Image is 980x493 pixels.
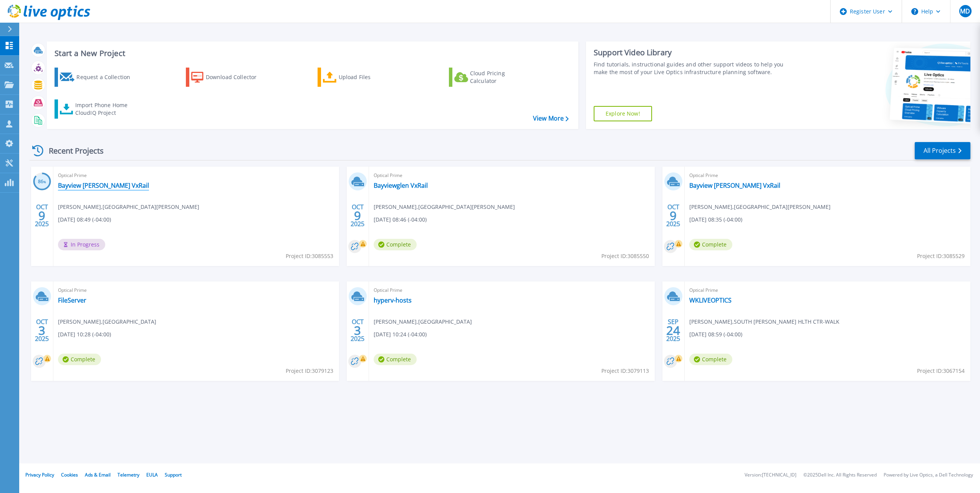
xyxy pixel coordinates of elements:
[374,296,412,304] a: hyperv-hosts
[917,367,965,375] span: Project ID: 3067154
[666,316,680,344] div: SEP 2025
[601,367,649,375] span: Project ID: 3079113
[533,115,569,122] a: View More
[594,48,792,58] div: Support Video Library
[58,318,156,326] span: [PERSON_NAME] , [GEOGRAPHIC_DATA]
[666,327,680,334] span: 24
[58,296,86,304] a: FileServer
[58,171,334,180] span: Optical Prime
[286,252,333,260] span: Project ID: 3085553
[58,239,105,250] span: In Progress
[594,106,652,121] a: Explore Now!
[318,68,403,87] a: Upload Files
[374,330,427,339] span: [DATE] 10:24 (-04:00)
[58,354,101,365] span: Complete
[884,473,973,478] li: Powered by Live Optics, a Dell Technology
[689,239,732,250] span: Complete
[85,471,111,478] a: Ads & Email
[689,318,839,326] span: [PERSON_NAME] , SOUTH [PERSON_NAME] HLTH CTR-WALK
[206,69,267,85] div: Download Collector
[803,473,877,478] li: © 2025 Dell Inc. All Rights Reserved
[917,252,965,260] span: Project ID: 3085529
[689,330,742,339] span: [DATE] 08:59 (-04:00)
[58,330,111,339] span: [DATE] 10:28 (-04:00)
[689,215,742,224] span: [DATE] 08:35 (-04:00)
[339,69,400,85] div: Upload Files
[594,61,792,76] div: Find tutorials, instructional guides and other support videos to help you make the most of your L...
[689,286,966,294] span: Optical Prime
[75,101,135,117] div: Import Phone Home CloudIQ Project
[689,171,966,180] span: Optical Prime
[186,68,271,87] a: Download Collector
[354,327,361,334] span: 3
[374,182,428,189] a: Bayviewglen VxRail
[374,171,650,180] span: Optical Prime
[350,316,365,344] div: OCT 2025
[25,471,54,478] a: Privacy Policy
[35,316,49,344] div: OCT 2025
[689,182,780,189] a: Bayview [PERSON_NAME] VxRail
[61,471,78,478] a: Cookies
[470,69,531,85] div: Cloud Pricing Calculator
[745,473,796,478] li: Version: [TECHNICAL_ID]
[38,327,45,334] span: 3
[30,141,114,160] div: Recent Projects
[374,318,472,326] span: [PERSON_NAME] , [GEOGRAPHIC_DATA]
[350,202,365,230] div: OCT 2025
[286,367,333,375] span: Project ID: 3079123
[374,203,515,211] span: [PERSON_NAME] , [GEOGRAPHIC_DATA][PERSON_NAME]
[670,212,677,219] span: 9
[58,203,199,211] span: [PERSON_NAME] , [GEOGRAPHIC_DATA][PERSON_NAME]
[33,177,51,186] h3: 86
[35,202,49,230] div: OCT 2025
[38,212,45,219] span: 9
[689,203,831,211] span: [PERSON_NAME] , [GEOGRAPHIC_DATA][PERSON_NAME]
[689,296,732,304] a: WKLIVEOPTICS
[118,471,139,478] a: Telemetry
[58,215,111,224] span: [DATE] 08:49 (-04:00)
[165,471,182,478] a: Support
[354,212,361,219] span: 9
[374,239,417,250] span: Complete
[449,68,535,87] a: Cloud Pricing Calculator
[374,286,650,294] span: Optical Prime
[666,202,680,230] div: OCT 2025
[374,215,427,224] span: [DATE] 08:46 (-04:00)
[43,180,46,184] span: %
[146,471,158,478] a: EULA
[601,252,649,260] span: Project ID: 3085550
[55,49,568,58] h3: Start a New Project
[58,182,149,189] a: Bayview [PERSON_NAME] VxRail
[915,142,970,159] a: All Projects
[689,354,732,365] span: Complete
[960,8,970,14] span: MD
[76,69,138,85] div: Request a Collection
[55,68,140,87] a: Request a Collection
[58,286,334,294] span: Optical Prime
[374,354,417,365] span: Complete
